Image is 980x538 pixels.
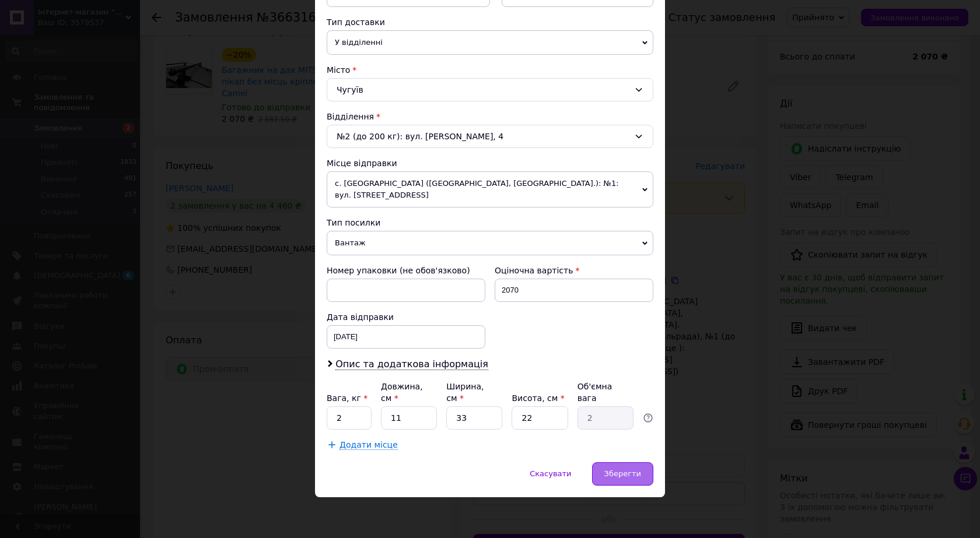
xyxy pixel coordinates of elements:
div: Оціночна вартість [495,265,653,276]
span: Додати місце [339,440,398,450]
label: Довжина, см [381,382,423,403]
label: Вага, кг [327,393,367,403]
div: Місто [327,64,653,76]
div: №2 (до 200 кг): вул. [PERSON_NAME], 4 [327,125,653,148]
div: Об'ємна вага [577,381,633,404]
span: У відділенні [327,30,653,55]
label: Висота, см [512,393,564,403]
div: Дата відправки [327,311,485,323]
span: Зберегти [604,469,641,478]
span: с. [GEOGRAPHIC_DATA] ([GEOGRAPHIC_DATA], [GEOGRAPHIC_DATA].): №1: вул. [STREET_ADDRESS] [327,171,653,208]
span: Опис та додаткова інформація [335,358,488,370]
div: Відділення [327,111,653,122]
span: Місце відправки [327,159,397,168]
div: Номер упаковки (не обов'язково) [327,265,485,276]
label: Ширина, см [446,382,484,403]
span: Скасувати [530,469,571,478]
span: Вантаж [327,231,653,255]
span: Тип посилки [327,218,380,227]
div: Чугуїв [327,78,653,101]
span: Тип доставки [327,17,385,27]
